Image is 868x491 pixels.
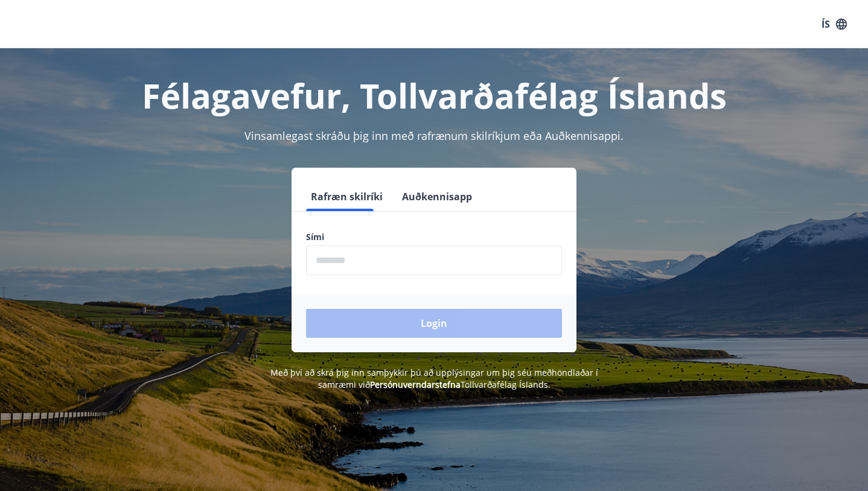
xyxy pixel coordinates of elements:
[306,231,562,243] label: Sími
[306,182,388,211] button: Rafræn skilríki
[270,367,598,390] span: Með því að skrá þig inn samþykkir þú að upplýsingar um þig séu meðhöndlaðar í samræmi við Tollvar...
[14,72,854,118] h1: Félagavefur, Tollvarðafélag Íslands
[815,13,854,35] button: ÍS
[244,128,624,143] span: Vinsamlegast skráðu þig inn með rafrænum skilríkjum eða Auðkennisappi.
[370,379,461,390] a: Persónuverndarstefna
[397,182,477,211] button: Auðkennisapp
